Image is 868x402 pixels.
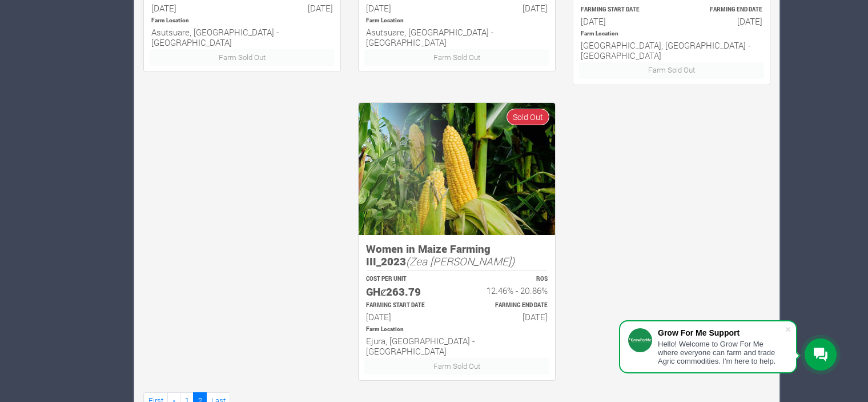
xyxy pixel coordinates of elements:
h6: [DATE] [151,3,232,13]
h6: 12.46% - 20.86% [467,285,548,296]
h6: [DATE] [366,3,447,13]
p: Estimated Farming Start Date [581,6,661,14]
h5: Women in Maize Farming III_2023 [366,242,548,268]
h6: [DATE] [467,3,548,13]
h6: Asutsuare, [GEOGRAPHIC_DATA] - [GEOGRAPHIC_DATA] [366,27,548,47]
h6: [GEOGRAPHIC_DATA], [GEOGRAPHIC_DATA] - [GEOGRAPHIC_DATA] [581,40,762,61]
p: Location of Farm [581,30,762,38]
img: growforme image [359,103,555,235]
p: Estimated Farming End Date [682,6,762,14]
h6: [DATE] [682,16,762,26]
h6: [DATE] [467,312,548,322]
h6: [DATE] [581,16,661,26]
h6: [DATE] [366,312,447,322]
p: Estimated Farming Start Date [366,301,447,310]
span: Sold Out [507,109,549,125]
h6: [DATE] [252,3,333,13]
p: Location of Farm [366,325,548,334]
p: Location of Farm [151,17,333,25]
p: ROS [467,275,548,284]
div: Grow For Me Support [658,328,785,337]
p: COST PER UNIT [366,275,447,284]
i: (Zea [PERSON_NAME]) [406,254,515,268]
h6: Ejura, [GEOGRAPHIC_DATA] - [GEOGRAPHIC_DATA] [366,336,548,356]
h6: Asutsuare, [GEOGRAPHIC_DATA] - [GEOGRAPHIC_DATA] [151,27,333,47]
h5: GHȼ263.79 [366,285,447,298]
div: Hello! Welcome to Grow For Me where everyone can farm and trade Agric commodities. I'm here to help. [658,340,785,365]
p: Location of Farm [366,17,548,25]
p: Estimated Farming End Date [467,301,548,310]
